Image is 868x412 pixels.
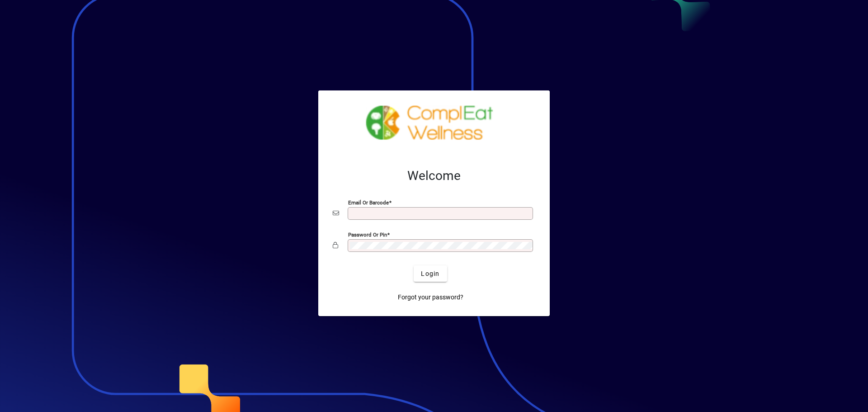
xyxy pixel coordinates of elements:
[348,199,389,206] mat-label: Email or Barcode
[348,232,387,238] mat-label: Password or Pin
[421,269,439,279] span: Login
[398,293,463,302] span: Forgot your password?
[414,265,447,282] button: Login
[394,289,467,305] a: Forgot your password?
[333,168,535,184] h2: Welcome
